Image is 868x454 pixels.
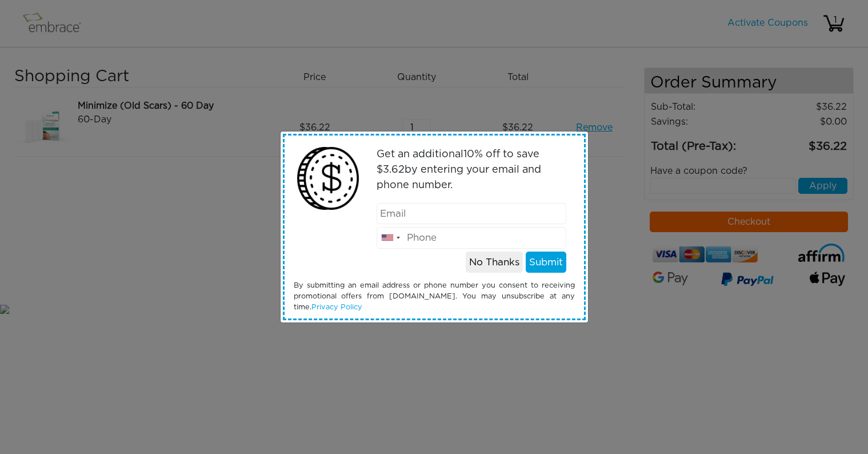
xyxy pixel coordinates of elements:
button: No Thanks [466,252,523,273]
input: Phone [377,227,566,249]
img: money2.png [291,141,366,216]
div: By submitting an email address or phone number you consent to receiving promotional offers from [... [285,280,583,313]
input: Email [377,203,566,225]
span: 10 [463,149,474,160]
a: Privacy Policy [311,304,362,311]
span: 3.62 [383,165,405,175]
p: Get an additional % off to save $ by entering your email and phone number. [377,147,566,193]
div: United States: +1 [377,228,403,248]
button: Submit [526,252,566,273]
